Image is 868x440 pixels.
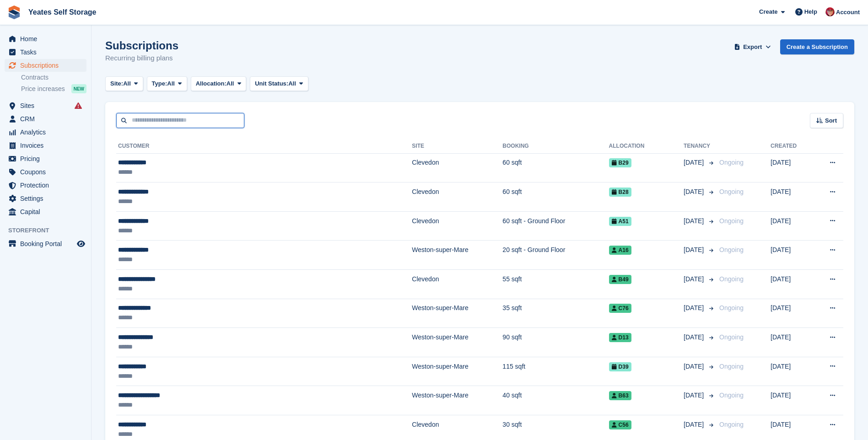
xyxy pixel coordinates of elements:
span: D39 [609,362,631,371]
td: [DATE] [771,328,813,357]
img: stora-icon-8386f47178a22dfd0bd8f6a31ec36ba5ce8667c1dd55bd0f319d3a0aa187defe.svg [7,5,21,19]
span: Ongoing [719,159,744,166]
a: menu [5,139,86,152]
span: [DATE] [684,187,706,197]
a: menu [5,32,86,45]
span: Capital [20,205,75,218]
a: menu [5,59,86,72]
span: Sort [825,116,837,125]
a: Contracts [21,73,86,82]
span: D13 [609,333,631,342]
td: 20 sqft - Ground Floor [502,241,609,270]
span: B63 [609,391,631,400]
a: menu [5,46,86,59]
span: Settings [20,192,75,205]
td: 90 sqft [502,328,609,357]
td: Clevedon [412,153,502,182]
td: [DATE] [771,299,813,328]
span: B28 [609,188,631,197]
td: Weston-super-Mare [412,241,502,270]
span: Site: [110,79,123,88]
td: 60 sqft [502,182,609,212]
span: All [288,79,296,88]
span: Home [20,32,75,45]
a: Price increases NEW [21,84,86,94]
a: Preview store [75,238,86,249]
span: CRM [20,113,75,125]
a: menu [5,166,86,178]
td: Weston-super-Mare [412,386,502,415]
td: Clevedon [412,211,502,241]
span: Tasks [20,46,75,59]
span: Price increases [21,85,65,93]
span: All [123,79,131,88]
span: Ongoing [719,392,744,399]
span: Storefront [8,226,91,235]
td: Weston-super-Mare [412,328,502,357]
span: All [226,79,234,88]
a: menu [5,205,86,218]
button: Unit Status: All [250,76,308,91]
span: Help [804,7,817,16]
a: menu [5,192,86,205]
th: Tenancy [684,139,716,154]
td: Clevedon [412,270,502,299]
button: Allocation: All [191,76,247,91]
td: 60 sqft [502,153,609,182]
td: Weston-super-Mare [412,299,502,328]
td: 55 sqft [502,270,609,299]
span: C56 [609,420,631,429]
a: menu [5,237,86,250]
span: [DATE] [684,274,706,284]
span: Sites [20,99,75,112]
span: Ongoing [719,304,744,311]
div: NEW [71,84,86,93]
span: Pricing [20,152,75,165]
span: B49 [609,275,631,284]
span: Invoices [20,139,75,152]
td: Clevedon [412,182,502,212]
td: 35 sqft [502,299,609,328]
span: Ongoing [719,188,744,195]
a: menu [5,126,86,139]
span: Type: [152,79,167,88]
td: [DATE] [771,182,813,212]
td: [DATE] [771,153,813,182]
span: [DATE] [684,333,706,342]
td: [DATE] [771,386,813,415]
td: [DATE] [771,357,813,386]
span: [DATE] [684,362,706,371]
td: 60 sqft - Ground Floor [502,211,609,241]
span: Booking Portal [20,237,75,250]
th: Created [771,139,813,154]
span: Ongoing [719,363,744,370]
span: Allocation: [196,79,226,88]
span: A51 [609,217,631,226]
button: Export [733,39,773,54]
span: All [167,79,175,88]
a: menu [5,179,86,192]
td: 115 sqft [502,357,609,386]
td: Weston-super-Mare [412,357,502,386]
a: menu [5,113,86,125]
span: Subscriptions [20,59,75,72]
a: menu [5,99,86,112]
th: Booking [502,139,609,154]
i: Smart entry sync failures have occurred [75,102,82,109]
span: [DATE] [684,245,706,255]
span: Coupons [20,166,75,178]
button: Type: All [147,76,187,91]
th: Customer [116,139,412,154]
span: B29 [609,158,631,167]
a: Create a Subscription [780,39,854,54]
span: [DATE] [684,420,706,429]
span: Ongoing [719,246,744,253]
span: A16 [609,246,631,255]
td: [DATE] [771,270,813,299]
span: Ongoing [719,217,744,225]
h1: Subscriptions [105,39,178,52]
img: Wendie Tanner [825,7,835,16]
span: [DATE] [684,391,706,400]
span: Account [836,8,860,17]
a: Yeates Self Storage [25,5,100,20]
